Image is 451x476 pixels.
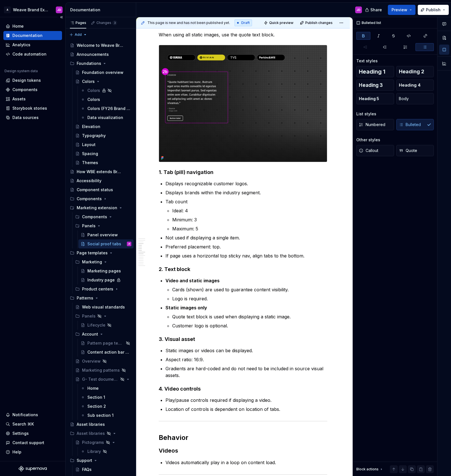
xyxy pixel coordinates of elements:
[73,140,134,149] a: Layout
[82,151,98,157] div: Spacing
[3,94,62,103] a: Assets
[12,421,34,427] div: Search ⌘K
[12,440,44,446] div: Contact support
[241,21,250,25] span: Draft
[96,21,117,25] div: Changes
[73,131,134,140] a: Typography
[12,51,47,57] div: Code automation
[159,385,327,392] h4: 4. Video controls
[172,225,327,232] p: Maximum: 5
[298,19,335,27] button: Publish changes
[82,160,98,166] div: Themes
[87,404,106,409] div: Section 2
[78,339,134,348] a: Pattern page template
[165,189,327,196] p: Displays brands within the industry segment.
[73,149,134,158] a: Spacing
[356,111,376,117] div: List styles
[165,234,327,241] p: Not used if displaying a single item.
[172,313,327,320] p: Quote text block is used when displaying a static image.
[399,96,409,102] span: Body
[77,250,108,256] div: Page templates
[12,431,29,436] div: Settings
[356,80,394,91] button: Heading 3
[1,4,64,16] button: AWeave Brand ExtendedJD
[87,232,118,238] div: Panel overview
[3,448,62,457] button: Help
[359,148,378,153] span: Callout
[82,467,92,472] div: FAQs
[68,31,89,39] button: Add
[3,76,62,85] a: Design tokens
[359,96,379,102] span: Heading 5
[87,340,124,346] div: Pattern page template
[159,266,327,273] h4: 2. Text block
[399,82,421,88] span: Heading 4
[77,43,123,48] div: Welcome to Weave Brand Extended
[396,80,434,91] button: Heading 4
[68,185,134,194] a: Component status
[3,85,62,94] a: Components
[82,376,118,382] div: G- Test documentation page
[82,367,120,373] div: Marketing patterns
[68,248,134,257] div: Page templates
[5,69,38,73] div: Design system data
[128,241,130,247] div: JD
[262,19,296,27] button: Quick preview
[396,93,434,104] button: Body
[78,384,134,393] a: Home
[75,32,82,37] span: Add
[399,148,417,153] span: Quote
[165,305,207,310] strong: Static images only
[12,23,24,29] div: Home
[77,295,93,301] div: Patterns
[78,447,134,456] a: Library
[159,447,327,455] h3: Videos
[356,467,379,471] div: Block actions
[73,465,134,474] a: FAQs
[82,223,96,229] div: Panels
[73,221,134,230] div: Panels
[68,176,134,185] a: Accessibility
[82,70,123,75] div: Foundation overview
[165,278,220,283] strong: Video and static images
[77,205,117,211] div: Marketing extension
[57,8,61,12] div: JD
[3,22,62,31] a: Home
[359,82,383,88] span: Heading 3
[4,6,11,13] div: A
[165,198,327,205] p: Tab count
[12,115,39,120] div: Data sources
[68,294,134,303] div: Patterns
[165,459,327,466] p: Videos automatically play in a loop on content load.
[82,304,125,310] div: Web visual standards
[165,406,327,413] p: Location of controls is dependent on location of tabs.
[357,8,361,12] div: JD
[70,7,134,13] div: Documentation
[12,78,41,83] div: Design tokens
[68,167,134,176] a: How WBE extends Brand
[87,349,130,355] div: Content action bar pattern
[269,21,293,25] span: Quick preview
[77,169,123,175] div: How WBE extends Brand
[78,266,134,276] a: Marketing pages
[359,122,385,127] span: Numbered
[13,7,49,13] div: Weave Brand Extended
[165,365,327,379] p: Gradients are hard-coded and do not need to be included in source visual assets.
[3,31,62,40] a: Documentation
[77,178,101,184] div: Accessibility
[77,458,92,463] div: Support
[70,21,86,25] div: Pages
[78,393,134,402] a: Section 1
[68,420,134,429] a: Asset libraries
[356,119,394,130] button: Numbered
[82,214,107,220] div: Components
[3,410,62,419] button: Notifications
[78,276,134,285] a: Industry page
[87,322,105,328] div: Lifecycle
[73,122,134,131] a: Elevation
[73,366,134,375] a: Marketing patterns
[82,286,113,292] div: Product centers
[159,169,213,175] strong: 1. Tab (pill) navigation
[356,58,378,64] div: Text styles
[87,241,121,247] div: Social proof tabs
